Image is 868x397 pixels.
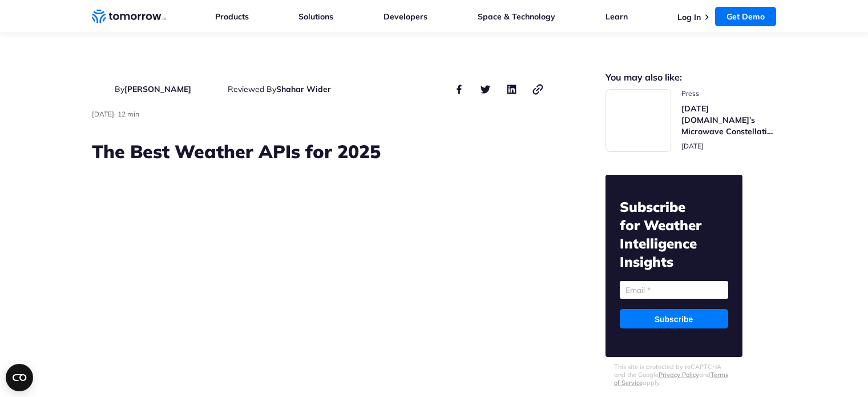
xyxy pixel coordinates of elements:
[505,82,519,96] button: share this post on linkedin
[6,364,33,391] button: Open CMP widget
[659,371,699,379] a: Privacy Policy
[620,281,728,299] input: Email *
[605,73,777,82] h2: You may also like:
[92,8,166,25] a: Home link
[92,139,545,164] h1: The Best Weather APIs for 2025
[681,142,704,150] span: publish date
[92,110,114,118] span: publish date
[620,198,728,271] h2: Subscribe for Weather Intelligence Insights
[205,82,219,97] img: Shahar Wider
[92,82,106,97] img: Ruth Favela
[715,7,776,26] a: Get Demo
[478,11,555,22] a: Space & Technology
[118,110,139,118] span: Estimated reading time
[298,11,333,22] a: Solutions
[228,82,331,96] div: author name
[681,89,777,98] span: post catecory
[677,12,701,22] a: Log In
[114,110,116,118] span: ·
[115,84,124,94] span: By
[479,82,492,96] button: share this post on twitter
[531,82,545,96] button: copy link to clipboard
[681,103,777,137] h3: [DATE][DOMAIN_NAME]’s Microwave Constellation Ready To Help This Hurricane Season
[228,84,276,94] span: Reviewed By
[620,309,728,328] input: Subscribe
[215,11,249,22] a: Products
[115,82,191,96] div: author name
[605,89,777,152] a: Read Tomorrow.io’s Microwave Constellation Ready To Help This Hurricane Season
[383,11,427,22] a: Developers
[605,11,628,22] a: Learn
[614,371,728,387] a: Terms of Service
[614,363,734,387] p: This site is protected by reCAPTCHA and the Google and apply.
[453,82,466,96] button: share this post on facebook
[104,48,114,57] a: back to the main blog page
